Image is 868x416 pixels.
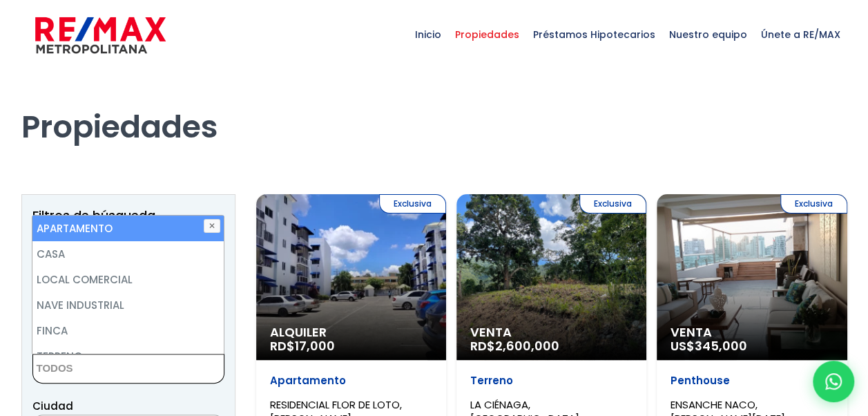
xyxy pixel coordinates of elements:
[270,337,335,354] span: RD$
[470,325,633,339] span: Venta
[754,14,847,55] span: Únete a RE/MAX
[33,354,167,384] textarea: Search
[495,337,559,354] span: 2,600,000
[671,374,833,388] p: Penthouse
[204,219,220,233] button: ✕
[470,337,559,354] span: RD$
[295,337,335,354] span: 17,000
[470,374,633,388] p: Terreno
[379,194,446,214] span: Exclusiva
[662,14,754,55] span: Nuestro equipo
[32,209,224,223] h2: Filtros de búsqueda
[32,343,224,369] li: TERRENO
[32,267,224,292] li: LOCAL COMERCIAL
[695,337,747,354] span: 345,000
[780,194,847,214] span: Exclusiva
[270,325,432,339] span: Alquiler
[32,241,224,267] li: CASA
[671,325,833,339] span: Venta
[35,15,166,56] img: remax-metropolitana-logo
[526,14,662,55] span: Préstamos Hipotecarios
[270,374,432,388] p: Apartamento
[32,399,73,413] span: Ciudad
[579,194,646,214] span: Exclusiva
[32,318,224,343] li: FINCA
[21,70,847,146] h1: Propiedades
[32,292,224,318] li: NAVE INDUSTRIAL
[671,337,747,354] span: US$
[32,216,224,241] li: APARTAMENTO
[408,14,448,55] span: Inicio
[448,14,526,55] span: Propiedades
